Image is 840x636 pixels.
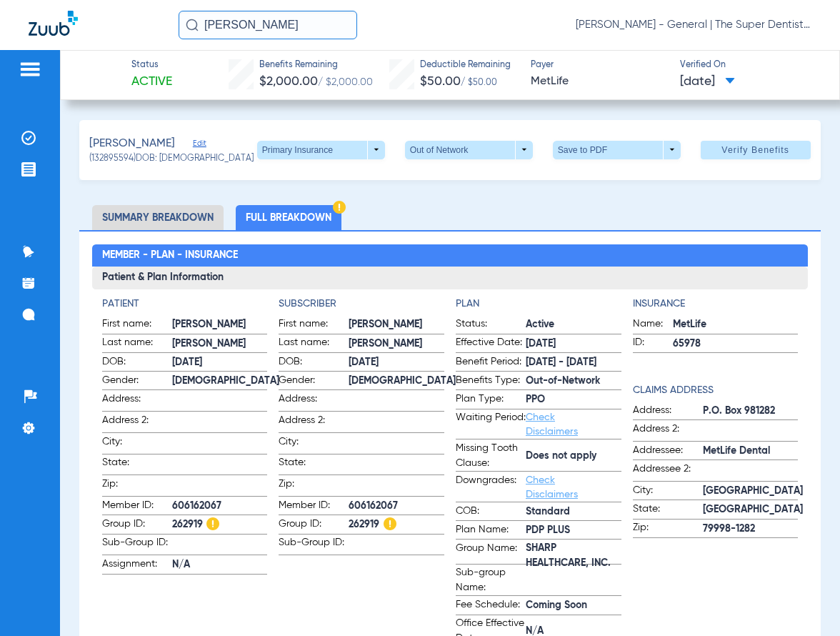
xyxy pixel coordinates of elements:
span: Zip: [633,520,703,537]
span: Benefit Period: [456,354,526,372]
span: 262919 [349,517,444,532]
span: 65978 [673,337,799,352]
span: [DATE] [349,355,444,370]
span: First name: [279,317,349,334]
img: Search Icon [186,19,199,31]
span: First name: [102,317,172,334]
span: 606162067 [349,499,444,514]
span: [DEMOGRAPHIC_DATA] [172,374,279,389]
span: COB: [456,504,526,521]
span: Active [131,73,172,91]
span: Status [131,59,172,72]
span: PPO [526,392,621,407]
span: City: [102,434,172,454]
span: [PERSON_NAME] - General | The Super Dentists [576,18,811,32]
span: [PERSON_NAME] [89,135,175,153]
span: State: [633,502,703,519]
h4: Patient [102,297,268,312]
span: Sub-group Name: [456,565,526,595]
span: City: [279,434,349,454]
span: [DATE] [680,73,735,91]
span: Address 2: [102,413,172,432]
a: Check Disclaimers [526,412,578,437]
span: Sub-Group ID: [102,535,172,555]
img: hamburger-icon [19,61,41,78]
span: SHARP HEALTHCARE, INC. [526,549,621,564]
span: Payer [531,59,667,72]
img: Hazard [206,517,219,530]
span: MetLife Dental [703,444,799,459]
span: Missing Tooth Clause: [456,441,526,471]
h4: Subscriber [279,297,444,312]
span: $2,000.00 [259,75,318,88]
span: Address: [102,392,172,411]
span: 79998-1282 [703,522,799,537]
span: Plan Type: [456,392,526,409]
span: Deductible Remaining [420,59,511,72]
span: Does not apply [526,449,621,464]
span: Member ID: [102,498,172,515]
span: Verified On [680,59,816,72]
button: Primary Insurance [257,141,385,159]
span: [GEOGRAPHIC_DATA] [703,484,803,499]
span: [DATE] [526,337,621,352]
span: Gender: [102,373,172,390]
span: Last name: [279,335,349,352]
span: MetLife [673,317,799,332]
li: Full Breakdown [236,205,341,230]
a: Check Disclaimers [526,475,578,500]
span: / $50.00 [461,79,497,87]
h4: Plan [456,297,621,312]
span: Assignment: [102,557,172,574]
span: [PERSON_NAME] [172,337,268,352]
span: Zip: [102,477,172,496]
span: State: [102,455,172,474]
span: Group ID: [279,517,349,534]
span: Address 2: [633,422,703,441]
span: 606162067 [172,499,268,514]
span: Group Name: [456,541,526,564]
span: Gender: [279,373,349,390]
span: [DATE] [172,355,268,370]
span: Benefits Type: [456,373,526,390]
span: Benefits Remaining [259,59,373,72]
span: (132895594) DOB: [DEMOGRAPHIC_DATA] [89,153,254,166]
span: [DEMOGRAPHIC_DATA] [349,374,456,389]
img: Zuub Logo [29,11,78,36]
button: Verify Benefits [701,141,811,159]
span: / $2,000.00 [318,77,373,87]
span: Addressee 2: [633,462,703,481]
li: Summary Breakdown [92,205,224,230]
img: Hazard [333,201,346,214]
img: Hazard [384,517,396,530]
app-breakdown-title: Insurance [633,297,799,312]
span: [PERSON_NAME] [172,317,268,332]
h4: Claims Address [633,383,799,398]
button: Out of Network [405,141,533,159]
span: MetLife [531,73,667,91]
span: [PERSON_NAME] [349,317,444,332]
button: Save to PDF [553,141,681,159]
span: Last name: [102,335,172,352]
span: Group ID: [102,517,172,534]
span: Downgrades: [456,473,526,502]
input: Search for patients [179,11,357,39]
span: $50.00 [420,75,461,88]
iframe: Chat Widget [769,567,840,636]
span: Waiting Period: [456,410,526,439]
span: Member ID: [279,498,349,515]
span: Coming Soon [526,598,621,613]
span: PDP PLUS [526,523,621,538]
span: City: [633,483,703,500]
span: [GEOGRAPHIC_DATA] [703,502,803,517]
span: Name: [633,317,673,334]
span: Verify Benefits [721,144,789,156]
span: [DATE] - [DATE] [526,355,621,370]
span: Fee Schedule: [456,597,526,615]
span: Status: [456,317,526,334]
span: Addressee: [633,443,703,460]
